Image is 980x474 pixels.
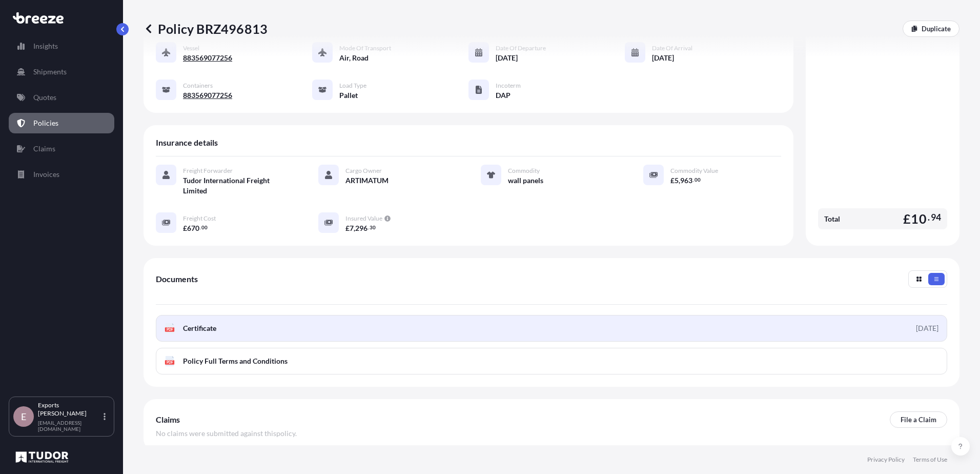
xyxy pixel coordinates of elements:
[901,414,936,425] p: File a Claim
[183,167,233,175] span: Freight Forwarder
[9,36,114,56] a: Insights
[200,226,201,229] span: .
[156,137,218,148] span: Insurance details
[903,21,959,37] a: Duplicate
[9,164,114,185] a: Invoices
[156,414,180,425] span: Claims
[350,225,354,232] span: 7
[695,178,701,182] span: 00
[496,82,521,90] span: Incoterm
[9,113,114,133] a: Policies
[21,411,26,422] span: E
[496,53,518,63] span: [DATE]
[916,323,938,333] div: [DATE]
[33,144,55,154] p: Claims
[183,53,232,63] tcxspan: Call 883569077256 via 3CX
[167,328,173,331] text: PDF
[9,62,114,82] a: Shipments
[156,428,297,439] span: No claims were submitted against this policy .
[670,167,718,175] span: Commodity Value
[508,175,543,186] span: wall panels
[183,90,232,101] tcxspan: Call 883569077256 via 3CX
[38,420,101,432] p: [EMAIL_ADDRESS][DOMAIN_NAME]
[675,177,679,184] span: 5
[679,177,680,184] span: ,
[370,226,376,229] span: 30
[183,82,213,90] span: Containers
[913,456,947,464] a: Terms of Use
[33,118,58,128] p: Policies
[144,21,268,37] p: Policy BRZ496813
[670,177,675,184] span: £
[156,315,947,342] a: PDFCertificate[DATE]
[339,53,369,63] span: Air, Road
[354,225,355,232] span: ,
[922,24,951,34] p: Duplicate
[38,401,101,418] p: Exports [PERSON_NAME]
[183,214,216,223] span: Freight Cost
[187,225,199,232] span: 670
[345,167,382,175] span: Cargo Owner
[693,178,694,182] span: .
[156,348,947,374] a: PDFPolicy Full Terms and Conditions
[928,214,930,221] span: .
[355,225,367,232] span: 296
[201,226,208,229] span: 00
[167,361,173,364] text: PDF
[890,411,947,428] a: File a Claim
[183,323,216,333] span: Certificate
[339,82,366,90] span: Load Type
[13,449,71,465] img: organization-logo
[9,87,114,108] a: Quotes
[911,212,926,225] span: 10
[33,169,59,180] p: Invoices
[33,67,67,77] p: Shipments
[9,139,114,159] a: Claims
[903,212,911,225] span: £
[345,225,350,232] span: £
[508,167,540,175] span: Commodity
[368,226,369,229] span: .
[824,214,840,224] span: Total
[652,53,674,63] span: [DATE]
[33,41,58,51] p: Insights
[339,90,358,101] span: Pallet
[496,90,511,101] span: DAP
[156,274,198,284] span: Documents
[680,177,692,184] span: 963
[183,175,294,196] span: Tudor International Freight Limited
[345,175,389,186] span: ARTIMATUM
[183,225,187,232] span: £
[33,92,56,103] p: Quotes
[183,356,288,366] span: Policy Full Terms and Conditions
[345,214,382,223] span: Insured Value
[931,214,941,221] span: 94
[867,456,905,464] a: Privacy Policy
